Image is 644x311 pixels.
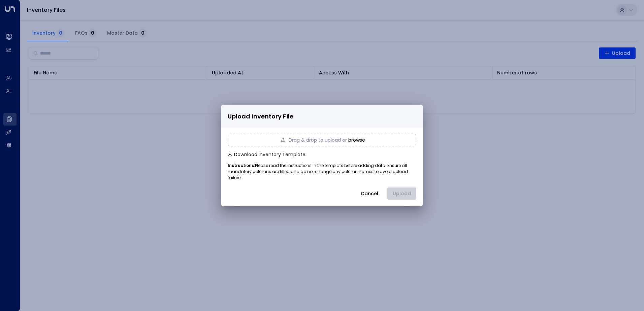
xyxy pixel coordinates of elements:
[228,163,416,181] p: Please read the instructions in the template before adding data. Ensure all mandatory columns are...
[228,112,293,122] span: Upload Inventory File
[228,152,305,157] button: Download Inventory Template
[228,163,255,168] b: Instructions:
[289,138,347,142] span: Drag & drop to upload or
[355,187,384,200] button: Cancel
[348,137,365,143] button: browse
